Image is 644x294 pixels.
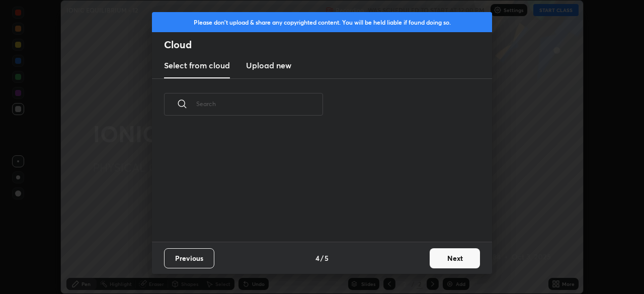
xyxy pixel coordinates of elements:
h4: 4 [315,253,319,263]
h3: Upload new [246,59,291,71]
h2: Cloud [164,38,492,51]
h4: 5 [325,253,329,263]
div: Please don't upload & share any copyrighted content. You will be held liable if found doing so. [152,12,492,32]
input: Search [196,82,323,125]
h3: Select from cloud [164,59,230,71]
button: Previous [164,248,214,268]
button: Next [430,248,480,268]
h4: / [320,253,324,263]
